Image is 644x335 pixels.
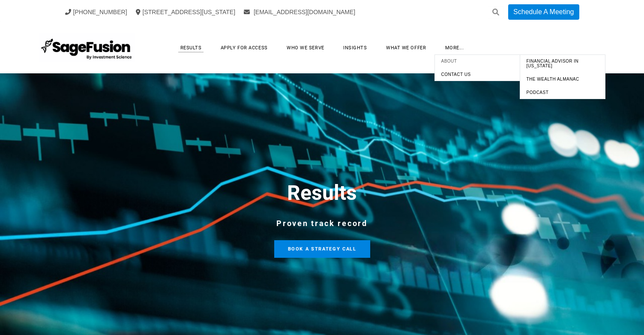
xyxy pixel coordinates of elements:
span: The Wealth Almanac [522,75,603,84]
span: Financial Advisor in [US_STATE] [522,57,603,70]
span: Contact Us [437,70,518,79]
a: [EMAIL_ADDRESS][DOMAIN_NAME] [244,9,355,15]
span: About [437,57,518,66]
a: Who We Serve [278,41,333,54]
a: [PHONE_NUMBER] [65,9,127,15]
a: Contact Us [434,68,520,81]
a: Financial Advisor in [US_STATE] [520,54,605,72]
a: Results [172,41,210,54]
a: Podcast [520,86,605,99]
span: Podcast [522,88,603,97]
a: What We Offer [377,41,434,54]
font: Proven track record [276,219,367,228]
a: Apply for Access [212,41,276,54]
a: Insights [335,41,375,54]
a: [STREET_ADDRESS][US_STATE] [136,9,236,15]
font: Results [287,181,357,205]
a: Schedule A Meeting [508,4,579,20]
img: SageFusion | Intelligent Investment Management [39,33,135,63]
a: The Wealth Almanac [520,72,605,86]
a: more... [437,41,473,54]
a: About [434,54,520,68]
a: Book a Strategy Call [274,240,370,258]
